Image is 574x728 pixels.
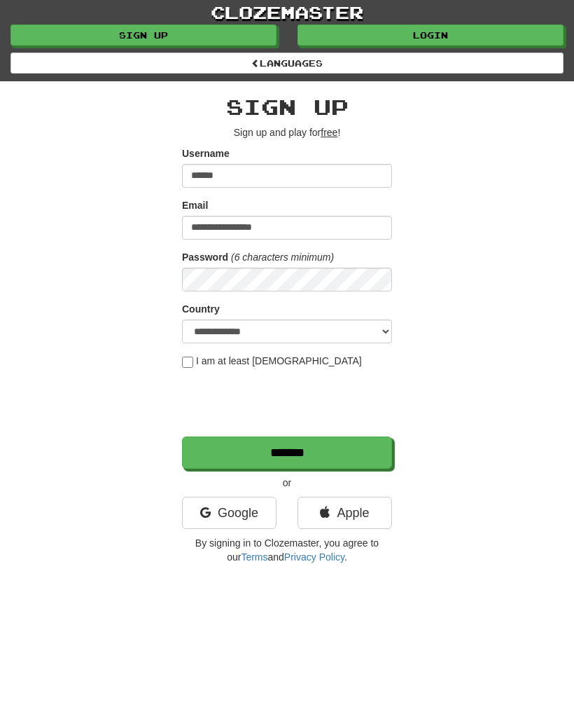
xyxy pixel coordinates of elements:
[182,125,392,139] p: Sign up and play for !
[321,127,337,138] u: free
[231,252,334,263] em: (6 characters minimum)
[297,497,392,529] a: Apple
[241,551,267,563] a: Terms
[182,357,193,368] input: I am at least [DEMOGRAPHIC_DATA]
[182,497,276,529] a: Google
[182,375,395,430] iframe: reCAPTCHA
[182,354,362,368] label: I am at least [DEMOGRAPHIC_DATA]
[10,53,563,74] a: Languages
[10,25,276,46] a: Sign up
[182,250,228,264] label: Password
[182,146,230,160] label: Username
[284,551,344,563] a: Privacy Policy
[182,198,208,212] label: Email
[182,302,220,316] label: Country
[297,25,563,46] a: Login
[182,95,392,118] h2: Sign up
[182,476,392,490] p: or
[182,536,392,564] p: By signing in to Clozemaster, you agree to our and .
